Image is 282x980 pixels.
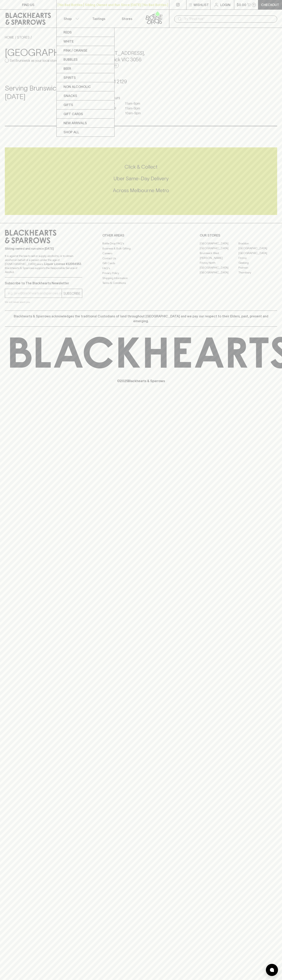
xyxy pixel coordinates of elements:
a: Beer [57,64,114,73]
p: Non Alcoholic [63,84,91,89]
p: SHOP ALL [63,130,79,134]
p: Beer [63,66,71,71]
p: Gift Cards [63,112,83,116]
p: Reds [63,30,72,35]
a: SHOP ALL [57,128,114,137]
a: Bubbles [57,55,114,64]
p: White [63,39,74,44]
img: bubble-icon [270,968,274,972]
a: Non Alcoholic [57,82,114,91]
a: White [57,37,114,46]
p: New Arrivals [63,121,87,125]
a: Snacks [57,91,114,100]
p: Bubbles [63,57,78,62]
a: Reds [57,28,114,37]
p: Spirits [63,75,76,80]
p: Gifts [63,102,73,107]
p: Snacks [63,93,77,98]
a: Gift Cards [57,109,114,119]
a: Spirits [57,73,114,82]
a: New Arrivals [57,119,114,128]
p: Pink / Orange [63,48,87,53]
a: Gifts [57,100,114,109]
a: Pink / Orange [57,46,114,55]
